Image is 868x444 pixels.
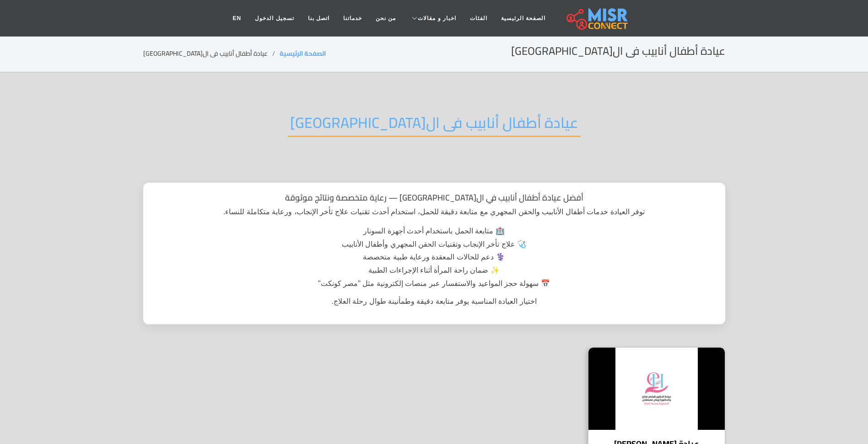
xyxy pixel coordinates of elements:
[280,48,326,59] a: الصفحة الرئيسية
[336,10,369,27] a: خدماتنا
[403,10,463,27] a: اخبار و مقالات
[270,251,599,264] li: ⚕️ دعم للحالات المعقدة ورعاية طبية متخصصة
[418,14,456,22] span: اخبار و مقالات
[270,264,599,277] li: ✨ ضمان راحة المرأة أثناء الإجراءات الطبية
[153,193,715,203] h1: أفضل عيادة أطفال أنابيب في ال[GEOGRAPHIC_DATA] — رعاية متخصصة ونتائج موثوقة
[463,10,494,27] a: الفئات
[288,114,581,137] h2: عيادة أطفال أنابيب فى ال[GEOGRAPHIC_DATA]
[153,206,715,217] p: توفر العيادة خدمات أطفال الأنابيب والحقن المجهري مع متابعة دقيقة للحمل، استخدام أحدث تقنيات علاج ...
[566,7,628,30] img: main.misr_connect
[511,45,725,58] h2: عيادة أطفال أنابيب فى ال[GEOGRAPHIC_DATA]
[270,277,599,291] li: 📅 سهولة حجز المواعيد والاستفسار عبر منصات إلكترونية مثل "مصر كونكت"
[248,10,301,27] a: تسجيل الدخول
[494,10,552,27] a: الصفحة الرئيسية
[270,238,599,251] li: 🩺 علاج تأخر الإنجاب وتقنيات الحقن المجهري وأطفال الأنابيب
[588,348,725,430] img: عيادة الدكتور هشام صالح والدكتورة إيمان مصطفى
[143,49,280,58] li: عيادة أطفال أنابيب فى ال[GEOGRAPHIC_DATA]
[270,225,599,238] li: 🏥 متابعة الحمل باستخدام أحدث أجهزة السونار
[226,10,248,27] a: EN
[301,10,336,27] a: اتصل بنا
[369,10,403,27] a: من نحن
[153,296,715,307] p: اختيار العيادة المناسبة يوفر متابعة دقيقة وطمأنينة طوال رحلة العلاج.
